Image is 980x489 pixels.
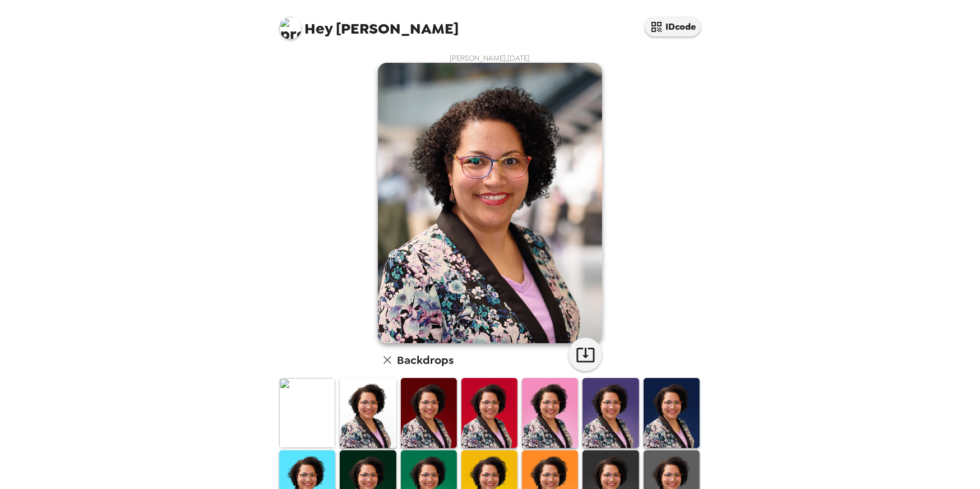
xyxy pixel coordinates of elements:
[397,351,454,369] h6: Backdrops
[450,53,530,63] span: [PERSON_NAME] , [DATE]
[645,17,701,36] button: IDcode
[304,19,332,39] span: Hey
[279,17,302,39] img: profile pic
[378,63,602,343] img: user
[279,11,459,36] span: [PERSON_NAME]
[279,378,335,448] img: Original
